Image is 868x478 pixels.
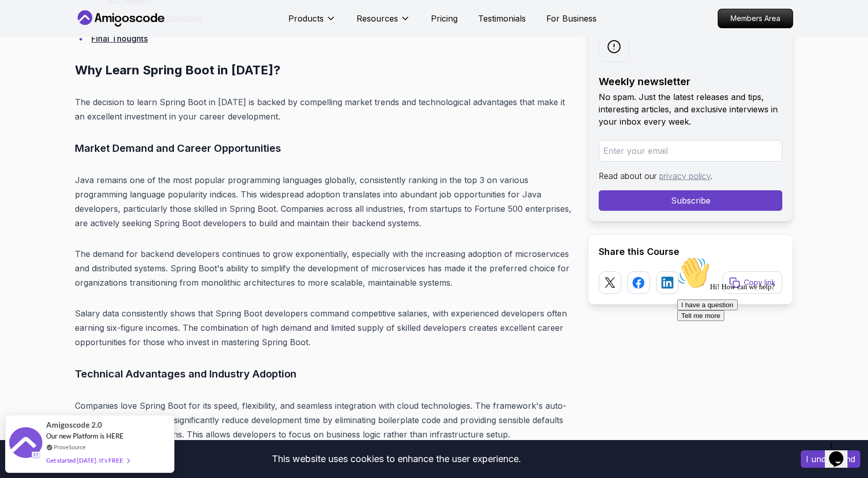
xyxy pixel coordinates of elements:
[4,47,65,58] button: I have a question
[75,95,571,124] p: The decision to learn Spring Boot in [DATE] is backed by compelling market trends and technologic...
[431,12,458,25] a: Pricing
[9,427,43,461] img: provesource social proof notification image
[599,190,782,211] button: Subscribe
[75,62,571,78] h2: Why Learn Spring Boot in [DATE]?
[599,170,782,182] p: Read about our .
[46,432,124,440] span: Our new Platform is HERE
[599,245,782,259] h2: Share this Course
[357,12,410,33] button: Resources
[599,74,782,89] h2: Weekly newsletter
[546,12,597,25] a: For Business
[673,252,858,432] iframe: chat widget
[801,450,860,468] button: Accept cookies
[91,33,148,44] a: Final Thoughts
[46,419,102,431] span: Amigoscode 2.0
[4,4,189,69] div: 👋Hi! How can we help?I have a questionTell me more
[4,58,51,69] button: Tell me more
[75,399,571,442] p: Companies love Spring Boot for its speed, flexibility, and seamless integration with cloud techno...
[718,9,793,28] p: Members Area
[288,12,336,33] button: Products
[75,366,571,382] h3: Technical Advantages and Industry Adoption
[357,12,398,25] p: Resources
[4,31,102,38] span: Hi! How can we help?
[478,12,526,25] a: Testimonials
[75,173,571,230] p: Java remains one of the most popular programming languages globally, consistently ranking in the ...
[54,443,86,451] a: ProveSource
[825,437,858,468] iframe: chat widget
[75,306,571,349] p: Salary data consistently shows that Spring Boot developers command competitive salaries, with exp...
[8,448,785,470] div: This website uses cookies to enhance the user experience.
[599,140,782,162] input: Enter your email
[75,140,571,156] h3: Market Demand and Career Opportunities
[288,12,324,25] p: Products
[718,9,793,28] a: Members Area
[659,171,711,181] a: privacy policy
[599,91,782,128] p: No spam. Just the latest releases and tips, interesting articles, and exclusive interviews in you...
[46,454,129,466] div: Get started [DATE]. It's FREE
[75,247,571,290] p: The demand for backend developers continues to grow exponentially, especially with the increasing...
[4,4,37,37] img: :wave:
